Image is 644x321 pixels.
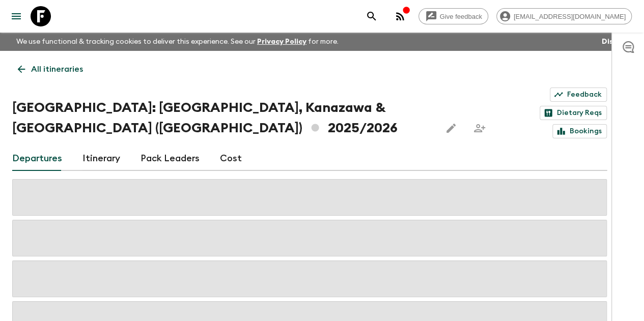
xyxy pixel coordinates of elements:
[12,98,433,138] h1: [GEOGRAPHIC_DATA]: [GEOGRAPHIC_DATA], Kanazawa & [GEOGRAPHIC_DATA] ([GEOGRAPHIC_DATA]) 2025/2026
[12,147,62,171] a: Departures
[434,13,488,20] span: Give feedback
[508,13,631,20] span: [EMAIL_ADDRESS][DOMAIN_NAME]
[82,147,120,171] a: Itinerary
[12,59,89,79] a: All itineraries
[418,8,488,24] a: Give feedback
[257,38,306,45] a: Privacy Policy
[141,147,200,171] a: Pack Leaders
[552,124,607,138] a: Bookings
[441,118,461,138] button: Edit this itinerary
[469,118,490,138] span: Share this itinerary
[12,33,343,51] p: We use functional & tracking cookies to deliver this experience. See our for more.
[361,6,382,26] button: search adventures
[550,87,607,102] a: Feedback
[6,6,26,26] button: menu
[31,63,83,75] p: All itineraries
[220,147,242,171] a: Cost
[496,8,632,24] div: [EMAIL_ADDRESS][DOMAIN_NAME]
[540,106,607,120] a: Dietary Reqs
[599,35,632,49] button: Dismiss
